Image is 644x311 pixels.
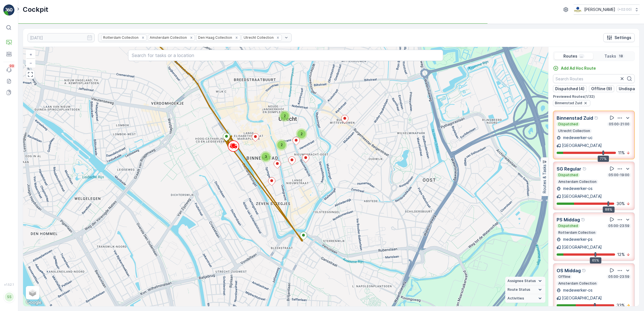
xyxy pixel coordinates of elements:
p: 05:00-19:00 [608,173,630,177]
button: Dispatched (4) [553,85,587,92]
p: [GEOGRAPHIC_DATA] [562,143,602,148]
p: 05:00-23:59 [608,274,630,279]
div: Help Tooltip Icon [594,116,599,120]
p: 33 % [616,303,625,308]
span: Route Status [507,287,530,292]
a: Zoom Out [26,59,35,67]
button: [PERSON_NAME](+02:00) [574,4,640,15]
button: SS [3,287,15,307]
p: Offline (9) [591,86,612,92]
span: 2 [281,143,283,147]
p: Tasks [604,53,616,59]
div: 65% [590,257,601,264]
p: 30 % [616,201,625,206]
div: Help Tooltip Icon [582,268,586,273]
div: 77% [598,156,609,162]
p: 99 [10,64,14,68]
p: medewerker-os [562,287,593,293]
span: Activities [507,296,524,301]
div: SS [5,292,14,301]
img: basis-logo_rgb2x.png [574,6,582,13]
div: Help Tooltip Icon [582,167,587,171]
p: Amsterdam Collection [558,180,597,184]
input: Search Routes [553,74,635,83]
span: 2 [284,114,286,118]
p: Utrecht Collection [558,129,591,133]
p: Routes [563,53,577,59]
div: Help Tooltip Icon [581,217,586,222]
p: 05:00-21:00 [608,122,630,126]
p: [PERSON_NAME] [584,7,615,12]
p: SG Regular [557,165,581,172]
span: − [30,60,32,65]
p: Add Ad Hoc Route [561,65,596,71]
a: Open this area in Google Maps (opens a new window) [24,299,43,306]
p: [GEOGRAPHIC_DATA] [562,244,602,250]
a: Zoom In [26,50,35,59]
a: Layers [26,287,39,299]
p: medewerker-os [562,186,593,191]
span: Assignee Status [507,279,536,283]
summary: Route Status [505,285,545,294]
button: Settings [603,33,635,42]
div: 88% [603,206,614,213]
span: Binnenstad Zuid [555,101,582,105]
p: 11 % [618,150,625,156]
p: [GEOGRAPHIC_DATA] [562,194,602,199]
p: Dispatched [558,122,579,126]
p: 18 [618,54,623,58]
p: Routes & Tasks [542,164,547,193]
p: ( +02:00 ) [618,7,632,12]
a: Add Ad Hoc Route [553,65,596,71]
p: Settings [614,35,631,40]
div: 3 [260,151,271,162]
span: v 1.52.1 [3,283,15,286]
p: Rotterdam Collection [558,230,596,235]
span: 2 [301,132,303,136]
p: medewerker-uc [562,135,593,140]
p: PS Middag [557,216,580,223]
a: 99 [3,64,15,76]
button: Offline (9) [589,85,614,92]
p: [GEOGRAPHIC_DATA] [562,295,602,301]
p: Dispatched [558,173,579,177]
div: 2 [276,139,287,151]
p: ... [580,54,583,58]
p: Dispatched (4) [555,86,584,92]
span: 3 [265,155,267,159]
p: Previewed Routes ( 1 / 32 ) [553,94,635,99]
summary: Activities [505,294,545,303]
p: medewerker-ps [562,237,593,242]
p: Offline [558,274,571,279]
summary: Assignee Status [505,277,545,285]
img: logo [3,4,15,16]
img: Google [24,299,43,306]
input: Search for tasks or a location [128,50,443,61]
p: Amsterdam Collection [558,281,597,286]
p: 12 % [617,252,625,257]
span: + [30,52,32,57]
p: 05:00-23:59 [608,224,630,228]
p: Dispatched [558,224,579,228]
input: dd/mm/yyyy [28,33,95,42]
p: Binnenstad Zuid [557,115,593,121]
div: 2 [279,110,290,122]
p: OS Middag [557,267,581,274]
div: 2 [296,128,307,140]
p: Cockpit [23,5,48,14]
